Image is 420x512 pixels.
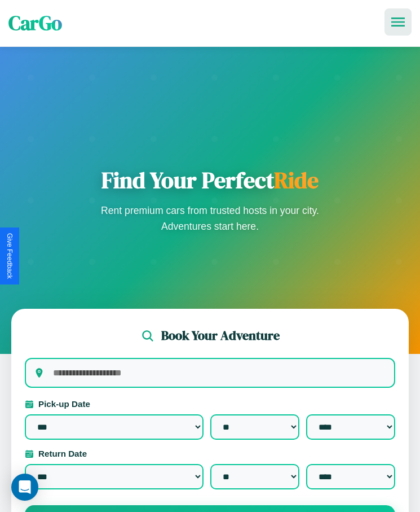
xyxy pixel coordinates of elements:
label: Pick-up Date [25,399,395,409]
div: Give Feedback [6,233,14,279]
p: Rent premium cars from trusted hosts in your city. Adventures start here. [98,203,323,234]
div: Open Intercom Messenger [11,474,38,501]
label: Return Date [25,449,395,458]
h1: Find Your Perfect [98,167,323,194]
span: CarGo [8,10,62,37]
h2: Book Your Adventure [161,327,280,344]
span: Ride [274,165,319,195]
